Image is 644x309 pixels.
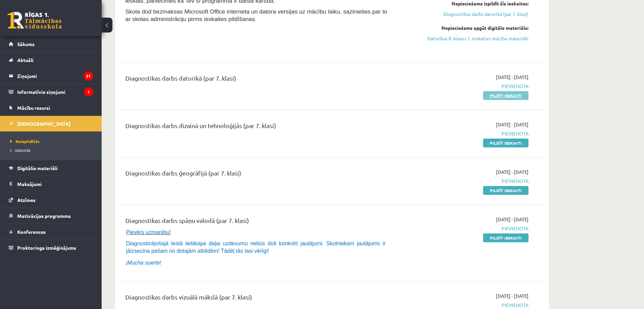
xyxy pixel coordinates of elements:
span: [DATE] - [DATE] [496,292,528,300]
span: Motivācijas programma [17,213,71,219]
span: Pievienota [401,302,528,309]
a: Diagnostikas darbs datorikā (par 7. klasi) [401,11,528,18]
a: [DEMOGRAPHIC_DATA] [9,116,93,131]
span: Proktoringa izmēģinājums [17,245,76,251]
span: Mācību resursi [17,105,50,111]
a: Sākums [9,36,93,52]
a: Ziņojumi31 [9,68,93,84]
span: Atzīmes [17,197,36,203]
a: Informatīvie ziņojumi1 [9,84,93,100]
a: Atzīmes [9,192,93,208]
span: Aktuāli [17,57,34,63]
a: Maksājumi [9,176,93,192]
i: Mucha suerte [127,260,160,266]
legend: Maksājumi [17,176,93,192]
span: Konferences [17,229,46,235]
span: [DEMOGRAPHIC_DATA] [17,121,70,127]
legend: Ziņojumi [17,68,93,84]
a: Pildīt ieskaiti [483,233,528,242]
a: Konferences [9,224,93,240]
div: Diagnostikas darbs vizuālā mākslā (par 7. klasi) [125,292,391,305]
span: Izlabotās [10,147,30,153]
span: Neizpildītās [10,139,40,144]
a: Pildīt ieskaiti [483,186,528,195]
span: Pievienota [401,83,528,90]
a: Pildīt ieskaiti [483,139,528,147]
a: Neizpildītās [10,138,95,144]
a: Digitālie materiāli [9,160,93,176]
a: Mācību resursi [9,100,93,116]
span: [DATE] - [DATE] [496,216,528,223]
span: Pievienota [401,225,528,232]
a: Izlabotās [10,147,95,153]
span: [DATE] - [DATE] [496,121,528,128]
span: Pievienota [401,130,528,137]
i: 1 [84,87,93,97]
a: Pildīt ieskaiti [483,91,528,100]
span: [DATE] - [DATE] [496,168,528,176]
div: Diagnostikas darbs datorikā (par 7. klasi) [125,74,391,86]
span: Skola dod bezmaksas Microsoft Office interneta un datora versijas uz mācību laiku, sazinieties pa... [125,8,387,22]
span: Sākums [17,41,35,47]
a: Datorikas 8. klases 1. ieskaites mācību materiāls [401,35,528,42]
span: ¡ ! [125,260,162,266]
span: Pievērs uzmanību! [126,229,171,235]
div: Diagnostikas darbs ģeogrāfijā (par 7. klasi) [125,168,391,181]
a: Aktuāli [9,52,93,68]
div: Nepieciešams apgūt digitālo materiālu: [401,24,528,32]
div: Diagnostikas darbs spāņu valodā (par 7. klasi) [125,216,391,228]
legend: Informatīvie ziņojumi [17,84,93,100]
span: Pievienota [401,178,528,185]
i: 31 [84,71,93,81]
a: Rīgas 1. Tālmācības vidusskola [7,12,62,29]
span: Digitālie materiāli [17,165,58,171]
span: [DATE] - [DATE] [496,74,528,81]
a: Proktoringa izmēģinājums [9,240,93,255]
div: Diagnostikas darbs dizainā un tehnoloģijās (par 7. klasi) [125,121,391,133]
a: Motivācijas programma [9,208,93,224]
span: Diagnosticējošajā testā lielākajai daļai uzdevumu nebūs doti konkrēti jautājumi. Skolniekam jautā... [126,241,386,254]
